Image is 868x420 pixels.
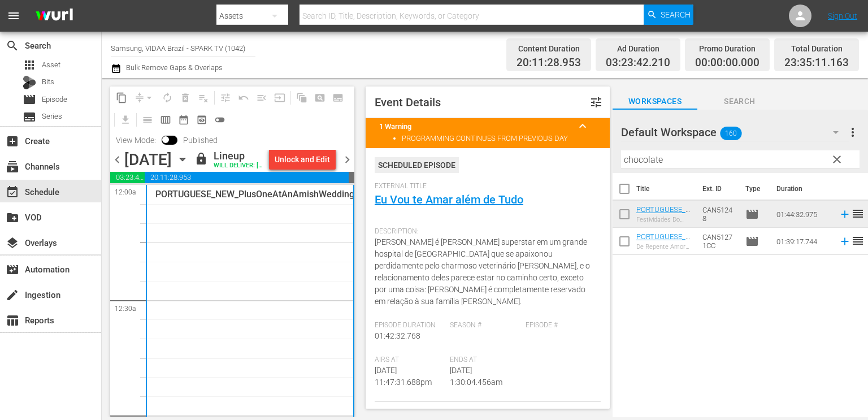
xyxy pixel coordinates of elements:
svg: Add to Schedule [839,208,851,220]
span: Published [177,136,223,145]
span: Episode [745,207,759,221]
svg: Add to Schedule [839,235,851,248]
span: reorder [851,234,865,248]
span: Clear Lineup [194,89,212,107]
span: 00:24:48.837 [349,172,354,183]
span: Search [697,94,782,109]
span: Schedule [6,185,19,199]
span: 160 [720,122,741,145]
div: Promo Duration [695,41,759,57]
td: 01:44:32.975 [772,201,834,228]
span: Ends At [450,356,519,365]
div: Content Duration [517,41,581,57]
span: External Title [375,182,595,191]
td: CAN51271CC [698,228,741,255]
span: 20:11:28.953 [517,57,581,70]
td: CAN51248 [698,201,741,228]
span: Asset [23,58,36,72]
td: 01:39:17.744 [772,228,834,255]
div: Bits [23,76,36,89]
span: Week Calendar View [157,111,175,129]
span: Search [6,39,19,53]
span: Bulk Remove Gaps & Overlaps [124,63,223,72]
span: Remove Gaps & Overlaps [131,89,158,107]
span: chevron_left [110,153,124,167]
div: Scheduled Episode [375,157,459,173]
span: 03:23:42.210 [606,57,670,70]
th: Ext. ID [696,173,739,205]
span: Episode # [526,321,595,330]
li: PROGRAMMING CONTINUES FROM PREVIOUS DAY [402,134,596,142]
button: Unlock and Edit [269,149,336,170]
button: more_vert [846,119,860,146]
span: menu [7,9,20,23]
a: PORTUGUESE_NEW_HotChocolateHoliday [636,205,691,231]
span: keyboard_arrow_up [576,119,589,133]
span: 03:23:42.210 [110,172,145,183]
span: Series [23,110,36,124]
span: 20:11:28.953 [145,172,349,183]
span: VOD [6,211,19,224]
button: Search [644,5,693,25]
span: more_vert [846,125,860,139]
span: Reports [6,314,19,327]
span: Description: [375,227,595,236]
span: lock [194,152,208,166]
span: [DATE] 1:30:04.456am [450,366,502,387]
span: 23:35:11.163 [784,57,849,70]
span: Ingestion [6,288,19,302]
span: 00:00:00.000 [695,57,759,70]
div: [DATE] [124,150,172,169]
span: Airs At [375,356,444,365]
img: ans4CAIJ8jUAAAAAAAAAAAAAAAAAAAAAAAAgQb4GAAAAAAAAAAAAAAAAAAAAAAAAJMjXAAAAAAAAAAAAAAAAAAAAAAAAgAT5G... [27,3,81,29]
span: [DATE] 11:47:31.688pm [375,366,432,387]
button: clear [827,150,845,168]
span: Toggle to switch from Published to Draft view. [162,136,170,144]
div: Total Duration [784,41,849,57]
a: PORTUGUESE_NEW_ChocolateCoveredChristmas [636,232,691,258]
div: Lineup [214,150,264,162]
title: 1 Warning [379,122,569,131]
span: date_range_outlined [178,114,189,125]
div: Unlock and Edit [275,149,330,170]
th: Duration [770,173,837,205]
span: 01:42:32.768 [375,331,420,340]
span: View Mode: [110,136,162,145]
span: Series [42,111,62,122]
th: Title [636,173,696,205]
span: Season # [450,321,519,330]
span: chevron_right [340,153,354,167]
span: [PERSON_NAME] é [PERSON_NAME] superstar em um grande hospital de [GEOGRAPHIC_DATA] que se apaixon... [375,237,590,306]
span: preview_outlined [196,114,207,125]
span: Customize Event [589,96,603,109]
span: movie [23,93,36,106]
span: Search [661,5,691,25]
span: Day Calendar View [134,109,157,131]
span: calendar_view_week_outlined [160,114,171,125]
span: Create [6,135,19,148]
th: Type [739,173,770,205]
span: Episode [42,94,67,105]
button: keyboard_arrow_up [569,112,596,140]
button: tune [583,89,610,116]
span: reorder [851,207,865,220]
span: Event Details [375,96,441,109]
div: WILL DELIVER: [DATE] 1a (local) [214,162,264,170]
div: De Repente Amor Acontece [636,243,693,250]
span: toggle_off [214,114,225,125]
span: Episode [745,235,759,248]
span: Channels [6,160,19,174]
div: Ad Duration [606,41,670,57]
span: clear [830,153,844,166]
span: Episode Duration [375,321,444,330]
a: Eu Vou te Amar além de Tudo [375,193,523,206]
span: Overlays [6,236,19,250]
div: Default Workspace [621,116,849,148]
span: Bits [42,76,54,88]
span: content_copy [116,92,127,103]
span: Loop Content [158,89,176,107]
a: Sign Out [828,11,857,20]
span: Automation [6,263,19,276]
p: PORTUGUESE_NEW_PlusOneAtAnAmishWedding [155,189,354,200]
span: Workspaces [613,94,697,109]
